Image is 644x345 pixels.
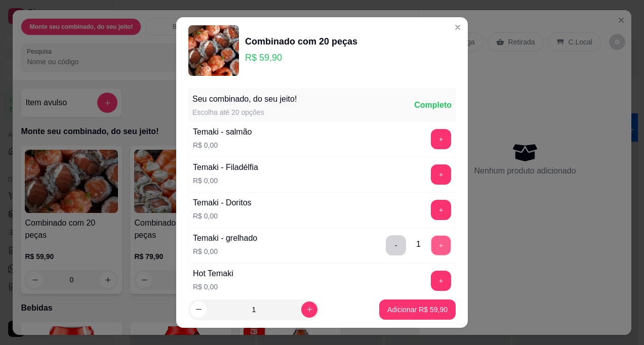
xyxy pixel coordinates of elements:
button: decrease-product-quantity [190,301,207,318]
div: 1 [416,238,421,250]
p: Adicionar R$ 59,90 [387,305,448,315]
button: add [431,236,451,255]
button: delete [386,235,406,255]
button: add [431,200,451,220]
button: Close [450,19,466,35]
img: product-image [188,25,239,76]
p: R$ 59,90 [245,51,357,65]
p: R$ 0,00 [193,211,252,221]
div: Temaki - salmão [193,126,252,138]
div: Temaki - Filadélfia [193,161,258,174]
button: add [431,164,451,185]
p: R$ 0,00 [193,282,233,292]
div: Temaki - Doritos [193,197,252,209]
p: R$ 0,00 [193,140,252,150]
p: R$ 0,00 [193,246,257,256]
div: Temaki - grelhado [193,232,257,244]
button: Adicionar R$ 59,90 [379,299,456,320]
button: increase-product-quantity [301,301,317,318]
p: R$ 0,00 [193,176,258,186]
div: Hot Temaki [193,268,233,280]
div: Escolha até 20 opções [192,107,297,117]
button: add [431,271,451,291]
button: add [431,129,451,149]
div: Seu combinado, do seu jeito! [192,93,297,105]
div: Combinado com 20 peças [245,34,357,49]
div: Completo [414,99,452,111]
